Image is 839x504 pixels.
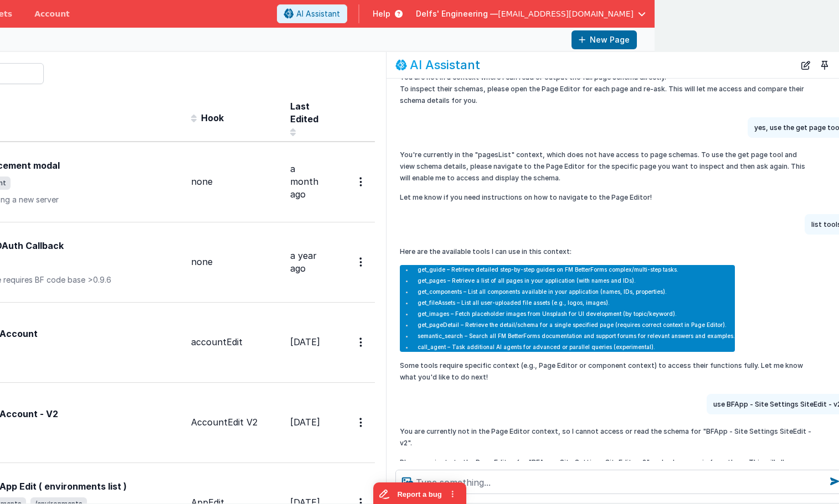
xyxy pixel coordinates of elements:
[413,320,735,330] li: get_pageDetail – Retrieve the detail/schema for a single specified page (requires correct context...
[353,251,370,273] button: Options
[191,336,281,349] div: accountEdit
[290,250,317,274] span: a year ago
[410,58,480,71] h2: AI Assistant
[400,456,812,480] p: Please navigate to the Page Editor for "BFApp - Site Settings SiteEdit - v2" and ask me again fro...
[373,8,390,19] span: Help
[290,417,320,428] span: [DATE]
[498,8,634,19] span: [EMAIL_ADDRESS][DOMAIN_NAME]
[400,425,812,449] p: You are currently not in the Page Editor context, so I cannot access or read the schema for "BFAp...
[191,256,281,268] div: none
[817,58,832,73] button: Toggle Pin
[400,360,812,383] p: Some tools require specific context (e.g., Page Editor or component context) to access their func...
[798,58,814,73] button: New Chat
[400,246,812,257] p: Here are the available tools I can use in this context:
[353,170,370,193] button: Options
[353,411,370,434] button: Options
[413,276,735,285] li: get_pages – Retrieve a list of all pages in your application (with names and IDs).
[191,175,281,188] div: none
[191,416,281,429] div: AccountEdit V2
[400,191,812,203] p: Let me know if you need instructions on how to navigate to the Page Editor!
[413,342,735,352] li: call_agent – Task additional AI agents for advanced or parallel queries (experimental).
[413,298,735,308] li: get_fileAssets – List all user-uploaded file assets (e.g., logos, images).
[400,149,812,184] p: You're currently in the "pagesList" context, which does not have access to page schemas. To use t...
[353,331,370,354] button: Options
[290,163,318,200] span: a month ago
[416,8,646,19] button: Delfs' Engineering — [EMAIL_ADDRESS][DOMAIN_NAME]
[296,8,340,19] span: AI Assistant
[277,4,347,23] button: AI Assistant
[413,309,735,319] li: get_images – Fetch placeholder images from Unsplash for UI development (by topic/keyword).
[290,336,320,347] span: [DATE]
[416,8,498,19] span: Delfs' Engineering —
[400,71,812,106] p: You are not in a context where I can read or output the full page schema directly. To inspect the...
[413,265,735,274] li: get_guide – Retrieve detailed step-by-step guides on FM BetterForms complex/multi-step tasks.
[413,331,735,341] li: semantic_search – Search all FM BetterForms documentation and support forums for relevant answers...
[201,112,224,123] span: Hook
[413,287,735,297] li: get_components – List all components available in your application (names, IDs, properties).
[290,101,318,124] span: Last Edited
[572,30,637,49] button: New Page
